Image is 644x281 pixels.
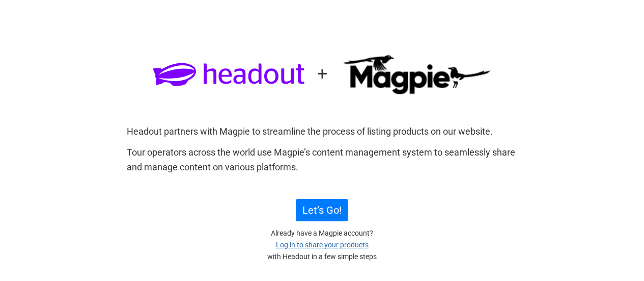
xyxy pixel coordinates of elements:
[340,54,492,95] img: logo-ab69f6fb50320c5b225c76a69d11143b.png
[152,49,305,100] img: icveudknkrxiikqu2nzq.svg
[127,145,518,175] p: Tour operators across the world use Magpie’s content management system to seamlessly share and ma...
[127,124,518,139] p: Headout partners with Magpie to streamline the process of listing products on our website.
[276,241,369,249] a: Log in to share your products
[296,199,348,221] a: Let’s Go!
[127,227,518,262] p: Already have a Magpie account? with Headout in a few simple steps
[317,60,327,89] div: +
